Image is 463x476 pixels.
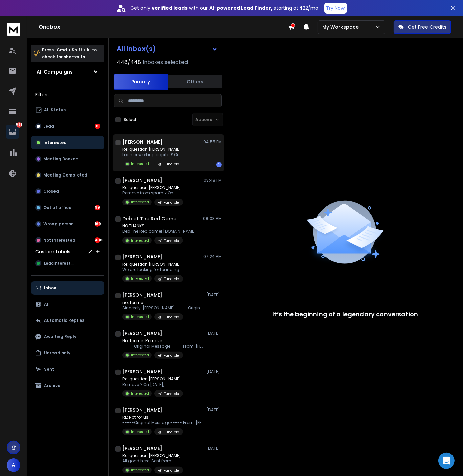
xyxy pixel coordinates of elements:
h1: Onebox [39,23,288,31]
p: Unread only [44,350,70,356]
p: Fundible [164,430,179,435]
h1: [PERSON_NAME] [122,292,162,298]
h1: [PERSON_NAME] [122,368,162,375]
button: Primary [114,74,168,90]
p: Re: question [PERSON_NAME] [122,147,183,152]
p: Re: question [PERSON_NAME] [122,376,183,382]
p: Meeting Completed [43,172,87,178]
button: Automatic Replies [31,314,104,327]
div: 169 [95,221,100,227]
p: Meeting Booked [43,156,79,162]
p: [DATE] [206,407,222,413]
p: All Status [44,107,66,113]
button: Archive [31,379,104,392]
p: Interested [131,429,149,434]
p: Fundible [164,200,179,205]
p: Re: question [PERSON_NAME] [122,453,183,458]
h1: [PERSON_NAME] [122,407,162,413]
h1: [PERSON_NAME] [122,177,162,184]
button: Not Interested4886 [31,233,104,247]
p: Interested [131,314,149,319]
p: NO THANKS [122,223,196,229]
span: Cmd + Shift + k [56,46,90,54]
p: Interested [131,276,149,281]
p: Interested [131,468,149,473]
p: -----Original Message----- From: [PERSON_NAME] [122,420,203,426]
strong: AI-powered Lead Finder, [210,5,273,12]
button: All Inbox(s) [111,42,223,56]
p: RE: Not for us [122,415,203,420]
button: A [7,458,20,472]
p: Out of office [43,205,71,210]
p: Fundible [164,315,179,320]
button: LeadInterested [31,256,104,270]
p: Get only with our starting at $22/mo [131,5,319,12]
label: Select [124,117,137,122]
p: Re: question [PERSON_NAME] [122,262,183,267]
p: Fundible [164,162,179,167]
button: All Status [31,103,104,117]
p: not for me [122,300,203,305]
p: [DATE] [206,369,222,374]
p: 04:55 PM [203,139,222,145]
h1: [PERSON_NAME] [122,139,163,145]
button: Inbox [31,281,104,295]
button: Try Now [324,3,347,14]
p: Not for me. Remove [122,338,203,344]
p: Closed [43,189,59,194]
p: Interested [131,200,149,205]
p: Deb The Red camel [DOMAIN_NAME] [122,229,196,234]
p: Remove > On [DATE], [122,382,183,387]
button: Lead8 [31,120,104,133]
p: All [44,302,50,307]
h1: Deb at The Red Camel [122,215,178,222]
p: 08:03 AM [203,216,222,221]
p: All good here. Sent from [122,458,183,464]
button: Meeting Booked [31,152,104,166]
p: Interested [43,140,67,145]
p: Sent [44,367,54,372]
p: Loan or working capital? On [122,152,183,158]
p: [DATE] [206,446,222,451]
p: It’s the beginning of a legendary conversation [272,310,418,319]
p: Awaiting Reply [44,334,76,339]
button: Wrong person169 [31,217,104,231]
p: Press to check for shortcuts. [42,47,97,60]
div: 8 [95,124,100,129]
p: Interested [131,391,149,396]
p: [DATE] [206,331,222,336]
button: Awaiting Reply [31,330,104,344]
p: 03:48 PM [204,178,222,183]
img: logo [7,23,20,36]
strong: verified leads [152,5,188,12]
button: Closed [31,185,104,198]
button: Meeting Completed [31,168,104,182]
button: All Campaigns [31,65,104,79]
h3: Inboxes selected [142,58,188,66]
p: Automatic Replies [44,318,84,323]
h1: All Campaigns [37,68,73,75]
p: Lead [43,124,54,129]
p: Remove from spam > On [122,190,183,196]
p: Wrong person [43,221,74,227]
h1: All Inbox(s) [117,45,156,52]
h3: Custom Labels [35,248,70,255]
button: Get Free Credits [394,20,451,34]
button: Out of office99 [31,201,104,214]
p: [DATE] [206,292,222,298]
p: Fundible [164,276,179,282]
p: My Workspace [322,24,361,30]
p: Sincerely, [PERSON_NAME] -----Original [122,305,203,311]
h1: [PERSON_NAME] [122,445,162,452]
button: All [31,297,104,311]
button: Interested [31,136,104,149]
span: 448 / 448 [117,58,141,66]
p: Archive [44,383,60,388]
button: Others [168,74,222,89]
span: LeadInterested [44,261,76,266]
p: Inbox [44,285,56,291]
p: Fundible [164,238,179,243]
p: Re: question [PERSON_NAME] [122,185,183,190]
